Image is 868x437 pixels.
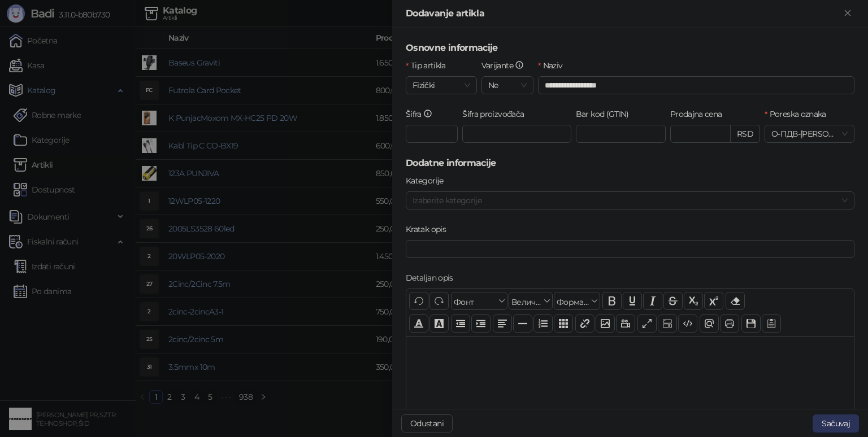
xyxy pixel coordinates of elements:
[602,292,622,310] button: Подебљано
[451,314,470,333] button: Извлачење
[726,292,745,310] button: Уклони формат
[576,125,666,143] input: Bar kod (GTIN)
[406,174,450,187] label: Kategorije
[413,77,470,94] span: Fizički
[637,314,657,333] button: Приказ преко целог екрана
[720,314,739,333] button: Штампај
[658,314,677,333] button: Прикажи блокове
[663,292,683,310] button: Прецртано
[813,414,859,432] button: Sačuvaj
[509,292,553,310] button: Величина
[731,125,760,143] div: RSD
[513,314,532,333] button: Хоризонтална линија
[406,156,854,170] h5: Dodatne informacije
[596,314,615,333] button: Слика
[471,314,491,333] button: Увлачење
[462,125,571,143] input: Šifra proizvođača
[623,292,642,310] button: Подвучено
[429,292,449,310] button: Понови
[841,7,854,20] button: Zatvori
[406,7,841,20] div: Dodavanje artikla
[462,108,531,120] label: Šifra proizvođača
[406,108,440,120] label: Šifra
[741,314,761,333] button: Сачувај
[493,314,512,333] button: Поравнање
[451,292,507,310] button: Фонт
[643,292,662,310] button: Искошено
[616,314,635,333] button: Видео
[554,292,600,310] button: Формати
[678,314,697,333] button: Приказ кода
[554,314,573,333] button: Табела
[409,314,428,333] button: Боја текста
[765,108,833,120] label: Poreska oznaka
[406,59,453,72] label: Tip artikla
[401,414,453,432] button: Odustani
[670,108,729,120] label: Prodajna cena
[481,59,531,72] label: Varijante
[488,77,527,94] span: Ne
[575,314,594,333] button: Веза
[704,292,723,310] button: Експонент
[409,292,428,310] button: Поврати
[406,41,854,55] h5: Osnovne informacije
[406,272,460,284] label: Detaljan opis
[533,314,553,333] button: Листа
[771,125,848,142] span: О-ПДВ - [PERSON_NAME] ( 20,00 %)
[406,223,453,235] label: Kratak opis
[406,240,854,258] input: Kratak opis
[538,59,570,72] label: Naziv
[538,76,854,94] input: Naziv
[429,314,449,333] button: Боја позадине
[700,314,719,333] button: Преглед
[684,292,703,310] button: Индексирано
[762,314,781,333] button: Шаблон
[576,108,636,120] label: Bar kod (GTIN)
